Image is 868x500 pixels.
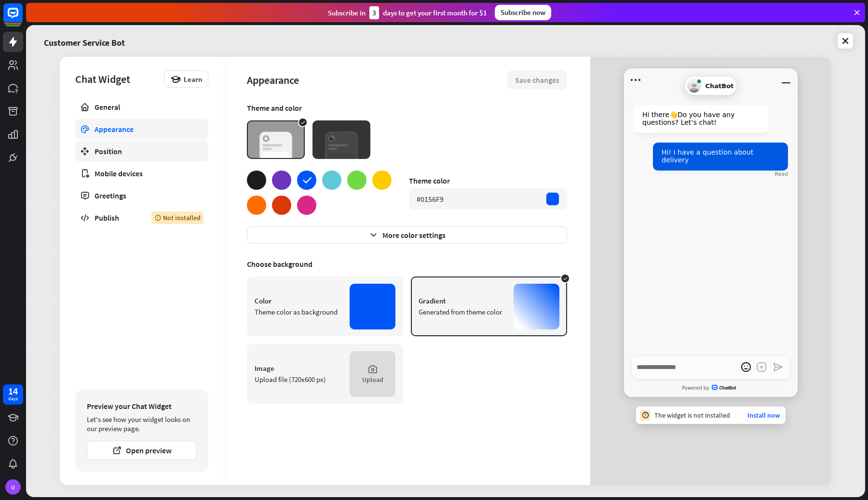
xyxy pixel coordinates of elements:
[255,375,342,384] div: Upload file (720x600 px)
[628,72,643,88] button: Open menu
[362,375,383,384] div: Upload
[8,387,18,395] div: 14
[778,72,794,88] button: Minimize window
[75,207,208,228] a: Publish Not installed
[95,191,189,200] div: Greetings
[75,118,208,140] a: Appearance
[184,75,202,84] span: Learn
[662,148,753,164] span: Hi! I have a question about delivery
[75,96,208,118] a: General
[95,124,189,134] div: Appearance
[369,6,379,19] div: 3
[682,385,709,391] span: Powered by
[87,441,197,460] button: Open preview
[409,176,567,185] div: Theme color
[151,211,203,224] div: Not installed
[75,163,208,184] a: Mobile devices
[255,307,342,316] div: Theme color as background
[417,194,444,204] div: #0156F9
[8,4,37,33] button: Open LiveChat chat widget
[95,213,137,223] div: Publish
[247,226,567,244] button: More color settings
[95,146,189,156] div: Position
[8,395,18,402] div: days
[75,141,208,162] a: Position
[95,102,189,112] div: General
[247,73,507,87] div: Appearance
[3,384,23,405] a: 14 days
[5,479,21,495] div: U
[95,169,189,178] div: Mobile devices
[87,401,197,411] div: Preview your Chat Widget
[247,259,567,269] div: Choose background
[754,359,769,375] button: Add an attachment
[738,359,754,375] button: open emoji picker
[654,411,730,420] div: The widget is not installed
[87,415,197,433] div: Let's see how your widget looks on our preview page.
[631,355,790,380] textarea: Write a message…
[685,76,737,95] div: ChatBot
[75,72,159,86] div: Chat Widget
[419,296,506,305] div: Gradient
[328,6,487,19] div: Subscribe in days to get your first month for $1
[507,70,567,90] button: Save changes
[75,185,208,206] a: Greetings
[255,296,342,305] div: Color
[770,359,786,375] button: Send a message
[747,411,780,420] a: Install now
[624,381,798,395] a: Powered byChatBot
[712,385,740,391] span: ChatBot
[642,111,734,126] span: Hi there 👋 Do you have any questions? Let’s chat!
[44,31,125,51] a: Customer Service Bot
[495,5,551,20] div: Subscribe now
[775,171,788,177] div: Read
[247,103,567,113] div: Theme and color
[419,307,506,316] div: Generated from theme color
[255,364,342,373] div: Image
[705,82,734,90] span: ChatBot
